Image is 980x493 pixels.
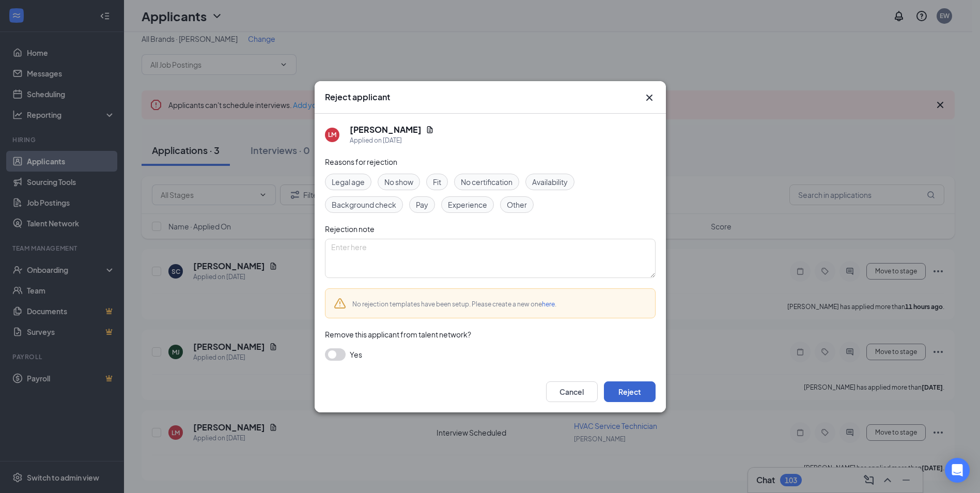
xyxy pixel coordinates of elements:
span: Yes [350,348,362,361]
span: Remove this applicant from talent network? [325,330,471,339]
span: Availability [532,176,568,188]
button: Reject [604,381,656,402]
svg: Document [426,126,434,134]
span: Background check [332,199,396,210]
a: here [542,300,555,308]
span: Experience [448,199,487,210]
span: Fit [433,176,441,188]
svg: Cross [643,91,656,104]
span: No show [384,176,413,188]
span: Legal age [332,176,365,188]
span: No rejection templates have been setup. Please create a new one . [352,300,556,308]
div: LM [328,130,336,139]
span: Other [507,199,527,210]
h5: [PERSON_NAME] [350,124,422,135]
button: Close [643,91,656,104]
h3: Reject applicant [325,91,390,103]
div: Open Intercom Messenger [945,458,970,483]
span: No certification [461,176,512,188]
svg: Warning [334,297,346,310]
span: Rejection note [325,224,375,234]
div: Applied on [DATE] [350,135,434,146]
span: Pay [416,199,428,210]
span: Reasons for rejection [325,157,397,166]
button: Cancel [546,381,598,402]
